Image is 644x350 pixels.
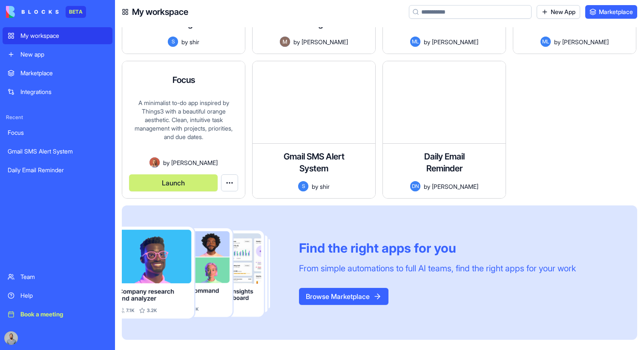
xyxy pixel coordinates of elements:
span: shir [320,182,330,191]
div: Gmail SMS Alert System [8,147,107,156]
span: S [298,181,308,191]
span: [PERSON_NAME] [302,37,348,46]
span: ML [410,37,420,47]
span: [PERSON_NAME] [562,37,609,46]
button: Browse Marketplace [299,288,388,305]
div: BETA [66,6,86,18]
img: logo [6,6,59,18]
div: Help [20,291,107,300]
span: by [424,182,430,191]
div: Book a meeting [20,310,107,319]
span: by [312,182,318,191]
div: Team [20,273,107,281]
a: Book a meeting [3,306,112,323]
span: shir [190,37,199,46]
a: Marketplace [3,65,112,82]
img: Avatar [280,37,290,47]
a: Browse Marketplace [299,292,388,301]
div: New app [20,50,107,59]
div: A minimalist to-do app inspired by Things3 with a beautiful orange aesthetic. Clean, intuitive ta... [129,99,238,157]
a: Marketplace [585,5,637,19]
h4: Daily Email Reminder [410,151,478,174]
span: by [181,37,188,46]
a: New app [3,46,112,63]
button: Launch [129,174,218,191]
span: DN [410,181,420,191]
a: Gmail SMS Alert System [3,143,112,160]
a: Integrations [3,83,112,100]
h4: My workspace [132,6,188,18]
h4: Gmail SMS Alert System [280,151,348,174]
div: Daily Email Reminder [8,166,107,174]
a: New App [537,5,580,19]
a: My workspace [3,27,112,44]
div: My workspace [20,31,107,40]
a: Help [3,287,112,304]
div: From simple automations to full AI teams, find the right apps for your work [299,262,576,274]
a: Focus [3,124,112,141]
img: image_123650291_bsq8ao.jpg [4,331,18,345]
div: Focus [8,128,107,137]
span: S [168,37,178,47]
span: [PERSON_NAME] [432,37,478,46]
a: BETA [6,6,86,18]
span: ML [540,37,551,47]
div: Marketplace [20,69,107,77]
a: FocusA minimalist to-do app inspired by Things3 with a beautiful orange aesthetic. Clean, intuiti... [122,61,245,199]
span: Recent [3,114,112,121]
span: by [424,37,430,46]
img: Avatar [149,157,160,168]
span: [PERSON_NAME] [171,158,218,167]
div: Find the right apps for you [299,240,576,256]
a: Team [3,268,112,285]
a: Daily Email ReminderDNby[PERSON_NAME] [382,61,506,199]
h4: Focus [172,74,195,86]
span: [PERSON_NAME] [432,182,478,191]
span: by [554,37,561,46]
span: by [293,37,300,46]
span: by [163,158,170,167]
div: Integrations [20,88,107,96]
a: Daily Email Reminder [3,162,112,179]
a: Gmail SMS Alert SystemSbyshir [252,61,376,199]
